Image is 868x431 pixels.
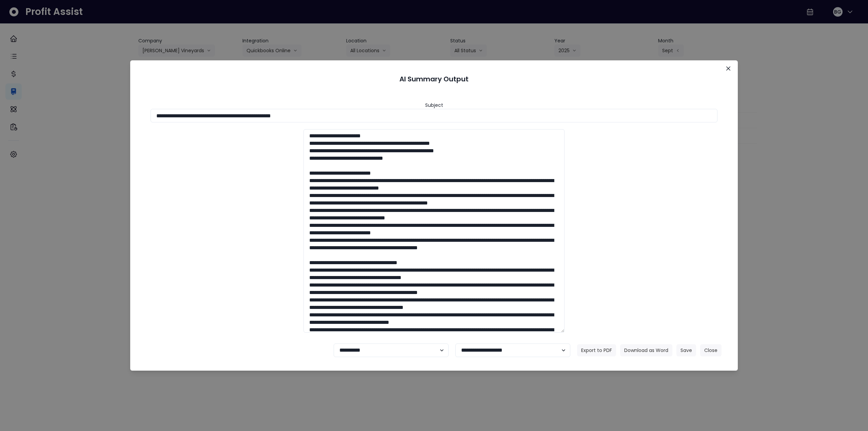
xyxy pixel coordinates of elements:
[425,102,443,109] header: Subject
[577,344,616,356] button: Export to PDF
[138,68,730,90] header: AI Summary Output
[676,344,696,356] button: Save
[700,344,722,356] button: Close
[620,344,672,356] button: Download as Word
[723,63,734,74] button: Close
